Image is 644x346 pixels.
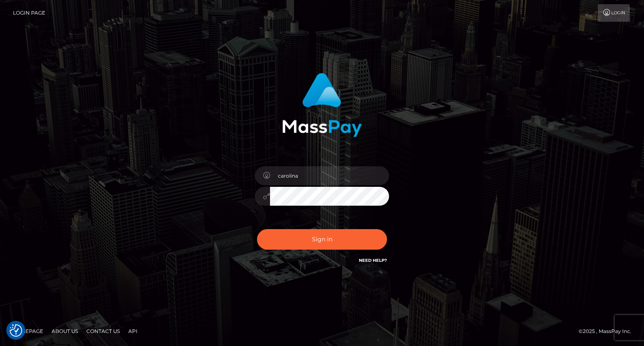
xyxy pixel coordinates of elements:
a: Need Help? [359,258,387,263]
button: Consent Preferences [10,324,22,337]
img: MassPay Login [282,73,362,137]
a: Homepage [9,325,47,338]
a: Contact Us [83,325,123,338]
a: API [125,325,141,338]
button: Sign in [257,229,387,250]
a: Login [598,4,630,22]
div: © 2025 , MassPay Inc. [579,327,638,336]
a: Login Page [13,4,45,22]
img: Revisit consent button [10,324,22,337]
input: Username... [270,166,389,185]
a: About Us [48,325,81,338]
